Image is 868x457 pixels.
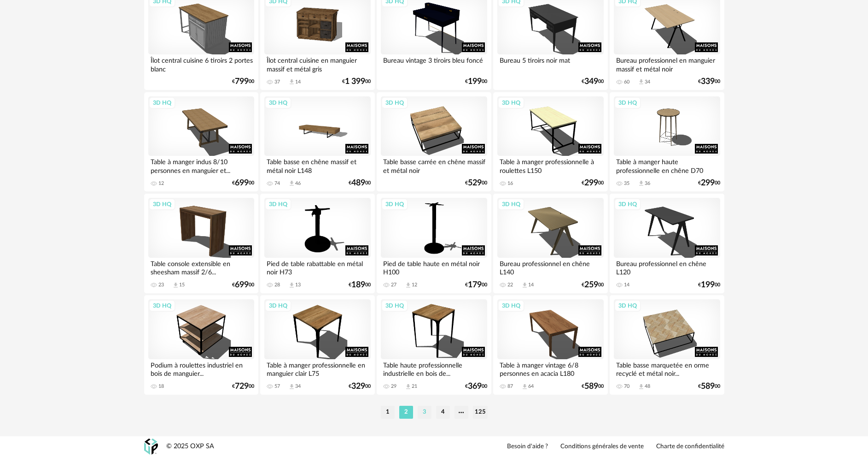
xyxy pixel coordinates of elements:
li: 125 [473,406,488,419]
div: € 00 [582,383,604,390]
div: € 00 [698,78,720,85]
div: € 00 [698,282,720,288]
div: 34 [645,79,650,85]
div: 36 [645,180,650,187]
span: 189 [351,282,365,288]
div: 22 [507,282,513,288]
span: Download icon [288,180,295,187]
div: 60 [624,79,629,85]
div: 3D HQ [381,198,408,210]
div: € 00 [698,383,720,390]
div: 3D HQ [498,300,524,312]
div: Bureau vintage 3 tiroirs bleu foncé [381,54,487,73]
div: 3D HQ [614,300,641,312]
div: € 00 [232,78,254,85]
div: 14 [528,282,534,288]
div: 3D HQ [498,198,524,210]
span: 369 [468,383,482,390]
span: 589 [584,383,598,390]
span: Download icon [288,383,295,390]
span: Download icon [172,282,179,289]
a: 3D HQ Bureau professionnel en chêne L120 14 €19900 [610,194,724,293]
div: € 00 [582,78,604,85]
div: 3D HQ [381,300,408,312]
div: 14 [624,282,629,288]
span: 299 [584,180,598,186]
span: Download icon [288,78,295,85]
span: 699 [235,282,249,288]
a: 3D HQ Pied de table rabattable en métal noir H73 28 Download icon 13 €18900 [260,194,374,293]
div: € 00 [349,180,371,186]
div: Table à manger professionnelle en manguier clair L75 [264,359,370,378]
div: 18 [158,383,164,390]
span: 199 [701,282,715,288]
a: 3D HQ Table à manger vintage 6/8 personnes en acacia L180 87 Download icon 64 €58900 [493,295,607,395]
div: € 00 [342,78,371,85]
div: Bureau professionnel en chêne L140 [497,258,603,276]
span: 529 [468,180,482,186]
span: Download icon [638,180,645,187]
span: Download icon [288,282,295,289]
div: 74 [274,180,280,187]
span: 729 [235,383,249,390]
div: 12 [158,180,164,187]
span: Download icon [638,383,645,390]
span: 489 [351,180,365,186]
div: Table à manger haute professionnelle en chêne D70 [614,156,720,174]
div: Îlot central cuisine 6 tiroirs 2 portes blanc [148,54,254,73]
span: 699 [235,180,249,186]
div: 3D HQ [498,97,524,109]
span: 329 [351,383,365,390]
div: Bureau 5 tiroirs noir mat [497,54,603,73]
span: 349 [584,78,598,85]
div: € 00 [349,383,371,390]
div: € 00 [232,180,254,186]
div: 12 [412,282,417,288]
div: 87 [507,383,513,390]
div: 13 [295,282,301,288]
div: 70 [624,383,629,390]
span: 339 [701,78,715,85]
a: 3D HQ Table à manger haute professionnelle en chêne D70 35 Download icon 36 €29900 [610,92,724,192]
div: © 2025 OXP SA [166,442,214,451]
div: 3D HQ [149,97,175,109]
div: € 00 [465,383,487,390]
div: 14 [295,79,301,85]
a: Besoin d'aide ? [507,443,548,451]
img: OXP [144,439,158,455]
li: 2 [399,406,413,419]
li: 4 [436,406,450,419]
a: Conditions générales de vente [560,443,644,451]
div: € 00 [232,383,254,390]
div: € 00 [465,78,487,85]
div: € 00 [465,180,487,186]
div: € 00 [698,180,720,186]
span: 1 399 [345,78,365,85]
li: 3 [418,406,431,419]
div: 21 [412,383,417,390]
div: Table basse en chêne massif et métal noir L148 [264,156,370,174]
div: Bureau professionnel en manguier massif et métal noir [614,54,720,73]
a: Charte de confidentialité [656,443,724,451]
div: 3D HQ [381,97,408,109]
div: 35 [624,180,629,187]
div: Table basse marquetée en orme recyclé et métal noir... [614,359,720,378]
span: Download icon [521,282,528,289]
div: € 00 [582,180,604,186]
a: 3D HQ Bureau professionnel en chêne L140 22 Download icon 14 €25900 [493,194,607,293]
span: Download icon [521,383,528,390]
span: Download icon [405,282,412,289]
span: 799 [235,78,249,85]
div: 27 [391,282,396,288]
div: Îlot central cuisine en manguier massif et métal gris [264,54,370,73]
span: 199 [468,78,482,85]
div: Pied de table rabattable en métal noir H73 [264,258,370,276]
div: 23 [158,282,164,288]
div: Podium à roulettes industriel en bois de manguier... [148,359,254,378]
a: 3D HQ Table basse marquetée en orme recyclé et métal noir... 70 Download icon 48 €58900 [610,295,724,395]
div: 64 [528,383,534,390]
div: Table haute professionnelle industrielle en bois de... [381,359,487,378]
div: 29 [391,383,396,390]
div: 3D HQ [614,97,641,109]
span: 179 [468,282,482,288]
